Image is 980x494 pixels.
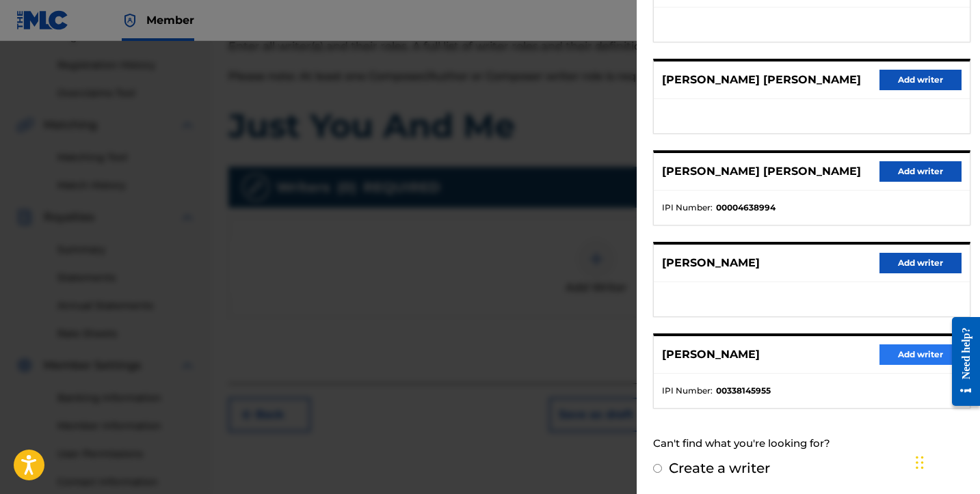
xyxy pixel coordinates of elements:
[662,255,760,271] p: [PERSON_NAME]
[662,72,861,88] p: [PERSON_NAME] [PERSON_NAME]
[716,202,776,214] strong: 00004638994
[662,385,713,397] span: IPI Number :
[942,307,980,417] iframe: Resource Center
[662,346,760,363] p: [PERSON_NAME]
[879,253,962,273] button: Add writer
[653,429,970,458] div: Can't find what you're looking for?
[716,385,771,397] strong: 00338145955
[916,442,924,483] div: Drag
[662,163,861,180] p: [PERSON_NAME] [PERSON_NAME]
[879,344,962,365] button: Add writer
[662,202,713,214] span: IPI Number :
[912,428,980,494] iframe: Chat Widget
[146,12,194,28] span: Member
[879,161,962,182] button: Add writer
[16,10,69,30] img: MLC Logo
[122,12,138,29] img: Top Rightsholder
[669,460,770,476] label: Create a writer
[879,70,962,90] button: Add writer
